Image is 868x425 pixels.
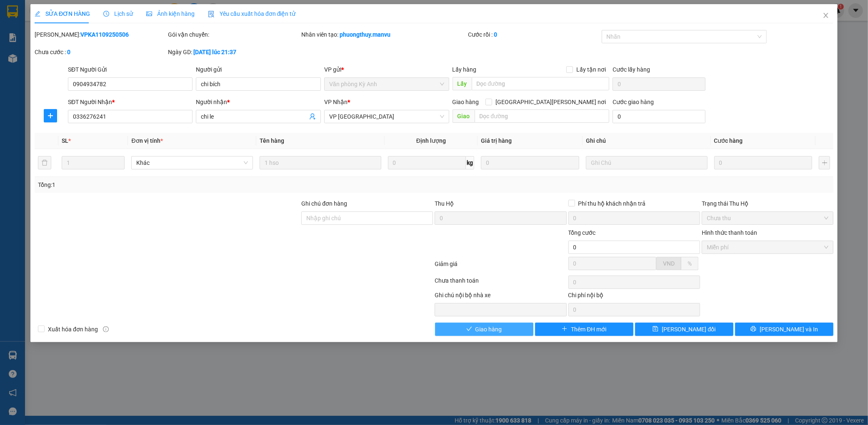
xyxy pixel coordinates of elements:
span: kg [466,156,474,169]
div: Chưa cước : [35,47,166,57]
b: 0 [494,31,498,38]
label: Hình thức thanh toán [702,229,757,236]
b: 0 [67,49,70,55]
button: checkGiao hàng [435,323,533,336]
button: save[PERSON_NAME] đổi [635,323,733,336]
span: [PERSON_NAME] và In [760,325,818,334]
span: clock-circle [103,11,109,17]
div: Ngày GD: [168,47,300,57]
input: 0 [714,156,813,169]
span: SL [62,137,68,144]
span: Yêu cầu xuất hóa đơn điện tử [208,10,296,17]
div: Tổng: 1 [38,180,335,189]
span: Văn phòng Kỳ Anh [329,78,444,90]
label: Cước giao hàng [613,99,654,105]
span: Miễn phí [707,241,828,254]
span: Phí thu hộ khách nhận trả [575,199,649,208]
span: Tổng cước [568,229,596,236]
span: Ảnh kiện hàng [146,10,195,17]
span: plus [562,326,568,333]
div: Cước rồi : [468,30,600,39]
input: Cước giao hàng [613,110,705,123]
span: Cước hàng [714,137,743,144]
span: picture [146,11,152,17]
span: VP Mỹ Đình [329,110,444,123]
button: delete [38,156,51,169]
button: Close [814,4,838,27]
input: Ghi Chú [586,156,708,169]
input: Ghi chú đơn hàng [301,211,433,225]
div: Ghi chú nội bộ nhà xe [435,291,566,303]
span: Lấy hàng [453,66,477,73]
span: Tên hàng [260,137,284,144]
span: check [466,326,472,333]
div: SĐT Người Gửi [68,65,193,74]
input: Cước lấy hàng [613,77,705,91]
div: Gói vận chuyển: [168,30,300,39]
span: SỬA ĐƠN HÀNG [35,10,90,17]
span: % [688,260,692,267]
span: Thêm ĐH mới [571,325,606,334]
span: Xuất hóa đơn hàng [45,325,101,334]
span: Lấy [453,77,472,90]
div: Giảm giá [434,259,568,274]
span: Giao hàng [475,325,502,334]
input: Dọc đường [475,109,609,123]
input: 0 [481,156,579,169]
button: plusThêm ĐH mới [535,323,633,336]
span: close [823,12,829,19]
span: Giá trị hàng [481,137,512,144]
div: Trạng thái Thu Hộ [702,199,833,208]
span: Đơn vị tính [131,137,163,144]
button: printer[PERSON_NAME] và In [735,323,833,336]
span: VP Nhận [324,99,348,105]
span: Lịch sử [103,10,133,17]
span: user-add [309,113,316,120]
span: [PERSON_NAME] đổi [662,325,715,334]
div: Người gửi [196,65,321,74]
div: SĐT Người Nhận [68,97,193,107]
span: Giao hàng [453,99,479,105]
div: Chưa thanh toán [434,276,568,291]
span: plus [44,112,57,119]
button: plus [819,156,830,169]
b: phuongthuy.manvu [340,31,390,38]
label: Cước lấy hàng [613,66,650,73]
span: Chưa thu [707,212,828,224]
span: info-circle [103,326,109,332]
span: Định lượng [416,137,446,144]
span: Khác [136,157,248,169]
input: Dọc đường [472,77,609,90]
button: plus [44,109,57,122]
span: printer [750,326,756,333]
span: edit [35,11,40,17]
b: VPKA1109250506 [80,31,129,38]
span: save [653,326,658,333]
span: VND [663,260,675,267]
label: Ghi chú đơn hàng [301,200,347,207]
span: Giao [453,109,475,123]
div: Chi phí nội bộ [568,291,700,303]
span: Thu Hộ [435,200,454,207]
input: VD: Bàn, Ghế [260,156,381,169]
b: [DATE] lúc 21:37 [193,49,236,55]
span: Lấy tận nơi [573,65,609,74]
div: Người nhận [196,97,321,107]
div: [PERSON_NAME]: [35,30,166,39]
div: VP gửi [324,65,449,74]
th: Ghi chú [583,133,711,149]
span: [GEOGRAPHIC_DATA][PERSON_NAME] nơi [492,97,609,107]
div: Nhân viên tạo: [301,30,466,39]
img: icon [208,11,215,17]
